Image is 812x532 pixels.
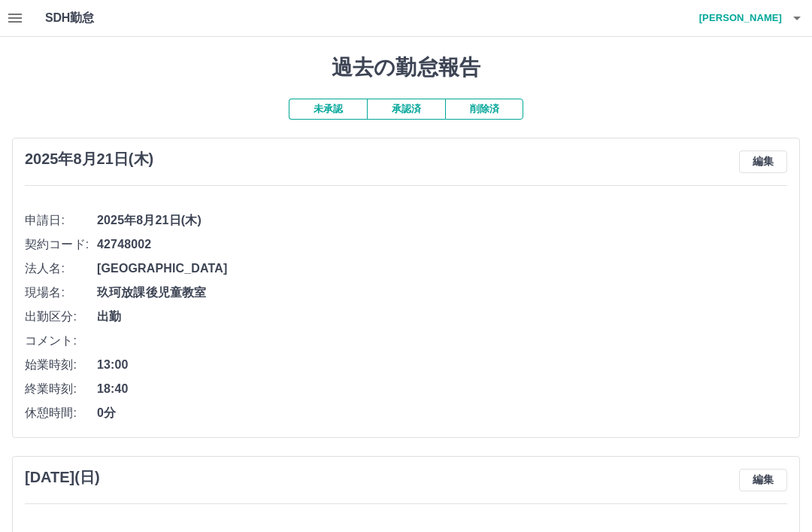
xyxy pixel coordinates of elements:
span: コメント: [25,332,97,350]
span: 玖珂放課後児童教室 [97,284,787,302]
button: 削除済 [445,99,523,120]
span: 始業時刻: [25,356,97,374]
span: 申請日: [25,211,97,230]
button: 未承認 [289,99,367,120]
h3: [DATE](日) [25,469,100,486]
h3: 2025年8月21日(木) [25,150,153,168]
button: 承認済 [367,99,445,120]
span: 現場名: [25,284,97,302]
span: 出勤区分: [25,308,97,326]
button: 編集 [739,469,787,491]
span: 18:40 [97,380,787,398]
span: 休憩時間: [25,404,97,422]
span: 2025年8月21日(木) [97,211,787,230]
button: 編集 [739,150,787,173]
span: 出勤 [97,308,787,326]
span: 42748002 [97,236,787,254]
span: 法人名: [25,260,97,278]
span: 0分 [97,404,787,422]
span: 終業時刻: [25,380,97,398]
span: 13:00 [97,356,787,374]
h1: 過去の勤怠報告 [12,55,800,81]
span: [GEOGRAPHIC_DATA] [97,260,787,278]
span: 契約コード: [25,236,97,254]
